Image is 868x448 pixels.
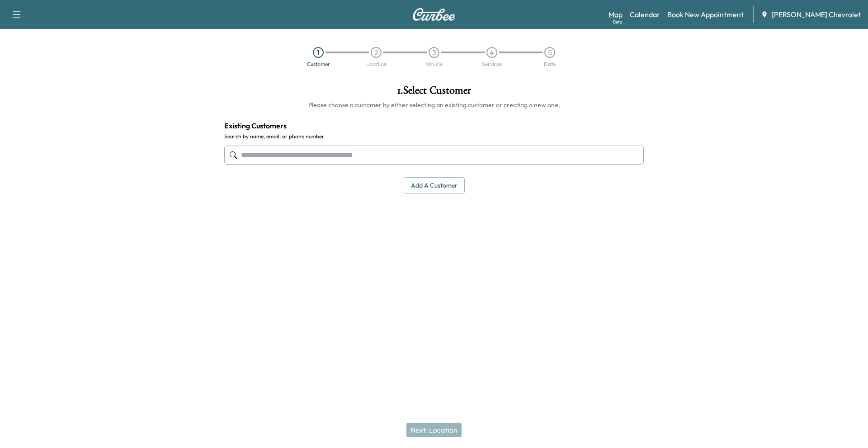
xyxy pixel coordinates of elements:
[544,47,555,58] div: 5
[429,47,439,58] div: 3
[224,85,644,100] h1: 1 . Select Customer
[224,133,644,140] label: Search by name, email, or phone number
[482,61,502,67] div: Services
[313,47,324,58] div: 1
[425,61,443,67] div: Vehicle
[667,9,744,20] a: Book New Appointment
[613,19,623,25] div: Beta
[404,177,465,194] button: Add a customer
[772,9,861,20] span: [PERSON_NAME] Chevrolet
[412,8,456,21] img: Curbee Logo
[224,100,644,109] h6: Please choose a customer by either selecting an existing customer or creating a new one.
[544,61,556,67] div: Date
[224,120,644,131] h4: Existing Customers
[609,9,623,20] a: MapBeta
[486,47,497,58] div: 4
[630,9,660,20] a: Calendar
[371,47,382,58] div: 2
[307,61,330,67] div: Customer
[365,61,387,67] div: Location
